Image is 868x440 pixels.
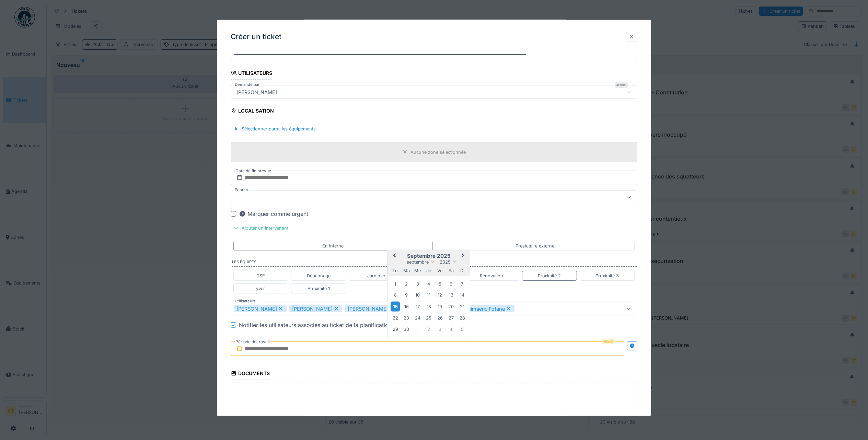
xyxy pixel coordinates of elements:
div: samedi [447,266,456,275]
div: Documents [231,368,270,380]
div: Choose jeudi 25 septembre 2025 [424,313,433,323]
div: Notifier les utilisateurs associés au ticket de la planification [239,321,392,329]
div: Choose vendredi 5 septembre 2025 [435,279,444,288]
div: Choose vendredi 3 octobre 2025 [435,324,444,334]
div: Choose jeudi 2 octobre 2025 [424,324,433,334]
div: Choose mercredi 10 septembre 2025 [413,290,422,300]
div: Choose mardi 9 septembre 2025 [402,290,411,300]
div: mardi [402,266,411,275]
div: dimanche [458,266,467,275]
div: Choose dimanche 14 septembre 2025 [458,290,467,300]
div: Choose jeudi 18 septembre 2025 [424,302,433,311]
label: Date de fin prévue [235,167,272,175]
div: Ajouter un intervenant [231,223,291,233]
div: Choose vendredi 12 septembre 2025 [435,290,444,300]
div: yves [256,285,266,292]
label: Les équipes [232,259,637,267]
label: Priorité [233,187,250,193]
div: Choose samedi 27 septembre 2025 [447,313,456,323]
button: Next Month [458,251,469,262]
div: En interne [322,243,344,249]
div: [PERSON_NAME] [345,305,398,312]
div: Proximité 1 [308,285,330,292]
div: Requis [602,339,615,344]
div: Choose lundi 15 septembre 2025 [391,301,400,311]
div: Choose jeudi 11 septembre 2025 [424,290,433,300]
div: Choose mardi 30 septembre 2025 [402,324,411,334]
div: Localisation [231,106,274,117]
div: vendredi [435,266,444,275]
div: Utilisateurs [231,68,272,80]
span: septembre [407,259,429,265]
div: Choose samedi 13 septembre 2025 [447,290,456,300]
div: Dépannage [307,273,331,279]
div: Rénovation [480,273,504,279]
div: Prestataire externe [516,243,554,249]
div: Aucune zone sélectionnée [410,149,466,155]
div: Choose samedi 20 septembre 2025 [447,302,456,311]
div: Choose mardi 16 septembre 2025 [402,302,411,311]
div: Choose dimanche 28 septembre 2025 [458,313,467,323]
div: [PERSON_NAME] [234,305,287,312]
div: jeudi [424,266,433,275]
div: Choose samedi 6 septembre 2025 [447,279,456,288]
div: Ibrahimaeric Fofana [456,305,514,312]
div: Choose mardi 23 septembre 2025 [402,313,411,323]
div: Marquer comme urgent [239,210,308,218]
div: Choose lundi 1 septembre 2025 [391,279,400,288]
div: Choose lundi 8 septembre 2025 [391,290,400,300]
h3: Créer un ticket [231,33,281,41]
div: Choose dimanche 21 septembre 2025 [458,302,467,311]
div: Jardinier [367,273,385,279]
div: Choose lundi 22 septembre 2025 [391,313,400,323]
div: Choose dimanche 5 octobre 2025 [458,324,467,334]
div: Choose samedi 4 octobre 2025 [447,324,456,334]
div: Choose mardi 2 septembre 2025 [402,279,411,288]
div: Choose mercredi 24 septembre 2025 [413,313,422,323]
div: Choose dimanche 7 septembre 2025 [458,279,467,288]
div: lundi [391,266,400,275]
div: Choose vendredi 19 septembre 2025 [435,302,444,311]
div: Sélectionner parmi les équipements [231,124,319,134]
div: [PERSON_NAME] [289,305,342,312]
div: [PERSON_NAME] [234,88,280,96]
div: Requis [615,82,628,88]
h2: septembre 2025 [387,253,470,259]
div: mercredi [413,266,422,275]
span: 2025 [440,259,451,265]
div: Choose jeudi 4 septembre 2025 [424,279,433,288]
div: TSE [257,273,265,279]
div: Month septembre, 2025 [390,278,468,335]
div: Choose lundi 29 septembre 2025 [391,324,400,334]
button: Previous Month [388,251,399,262]
div: Choose mercredi 17 septembre 2025 [413,302,422,311]
div: Choose vendredi 26 septembre 2025 [435,313,444,323]
div: Proximité 3 [595,273,619,279]
label: Demandé par [233,82,261,88]
div: Proximité 2 [538,273,561,279]
div: Choose mercredi 3 septembre 2025 [413,279,422,288]
div: Choose mercredi 1 octobre 2025 [413,324,422,334]
label: Période de travail [235,338,270,346]
label: Utilisateurs [233,298,257,304]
